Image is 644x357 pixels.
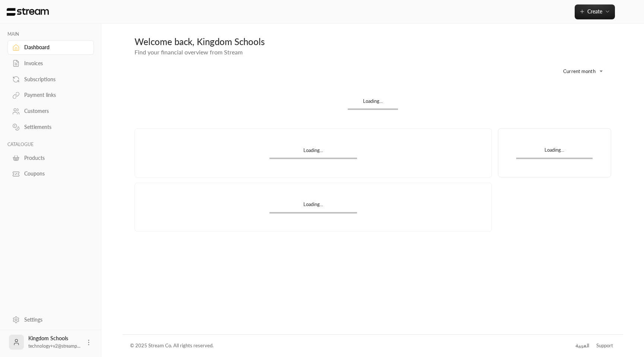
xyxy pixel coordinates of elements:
[587,8,602,15] span: Create
[130,342,214,350] div: © 2025 Stream Co. All rights reserved.
[6,8,50,16] img: Logo
[7,40,94,55] a: Dashboard
[348,98,398,108] div: Loading...
[24,60,85,67] div: Invoices
[24,91,85,99] div: Payment links
[7,142,94,148] p: CATALOGUE
[24,44,85,51] div: Dashboard
[7,72,94,86] a: Subscriptions
[7,88,94,102] a: Payment links
[24,316,85,323] div: Settings
[7,167,94,181] a: Coupons
[594,339,616,353] a: Support
[516,146,593,157] div: Loading...
[575,342,589,350] div: العربية
[24,123,85,131] div: Settlements
[269,147,357,158] div: Loading...
[7,104,94,119] a: Customers
[7,31,94,37] p: MAIN
[24,154,85,162] div: Products
[135,36,611,48] div: Welcome back, Kingdom Schools
[135,48,243,56] span: Find your financial overview from Stream
[552,61,607,81] div: Current month
[7,151,94,165] a: Products
[7,120,94,135] a: Settlements
[24,170,85,177] div: Coupons
[24,76,85,83] div: Subscriptions
[575,4,615,19] button: Create
[28,343,80,349] span: technology+v2@streamp...
[24,107,85,115] div: Customers
[269,201,357,212] div: Loading...
[7,56,94,71] a: Invoices
[28,335,80,350] div: Kingdom Schools
[7,312,94,327] a: Settings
